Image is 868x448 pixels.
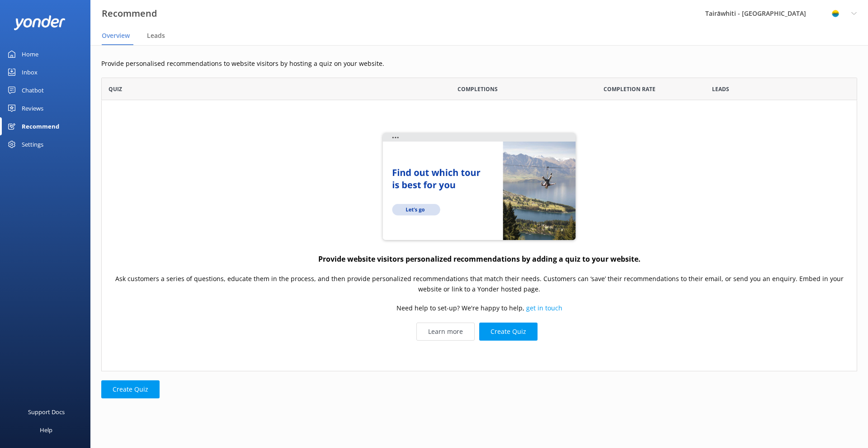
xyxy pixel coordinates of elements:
p: Ask customers a series of questions, educate them in the process, and then provide personalized r... [111,274,848,295]
img: quiz-website... [380,131,579,244]
div: Help [40,421,52,439]
div: Inbox [22,63,38,81]
span: Leads [147,31,165,40]
img: yonder-white-logo.png [14,15,66,30]
div: Settings [22,135,43,153]
span: Completions [458,85,498,93]
p: Provide personalised recommendations to website visitors by hosting a quiz on your website. [101,59,857,69]
span: Overview [102,31,130,40]
div: Recommend [22,117,59,135]
a: get in touch [526,304,562,313]
h3: Recommend [102,6,157,21]
h4: Provide website visitors personalized recommendations by adding a quiz to your website. [318,254,641,265]
div: Reviews [22,99,43,117]
button: Create Quiz [101,380,160,398]
a: Learn more [416,323,475,341]
span: Completion Rate [604,85,656,93]
span: Leads [712,85,729,93]
div: Chatbot [22,81,44,99]
img: 61-1702435921.png [829,7,842,20]
div: Support Docs [28,403,65,421]
button: Create Quiz [479,323,538,341]
span: Quiz [108,85,122,93]
div: grid [101,100,857,371]
p: Need help to set-up? We're happy to help, [396,304,562,314]
div: Home [22,45,38,63]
